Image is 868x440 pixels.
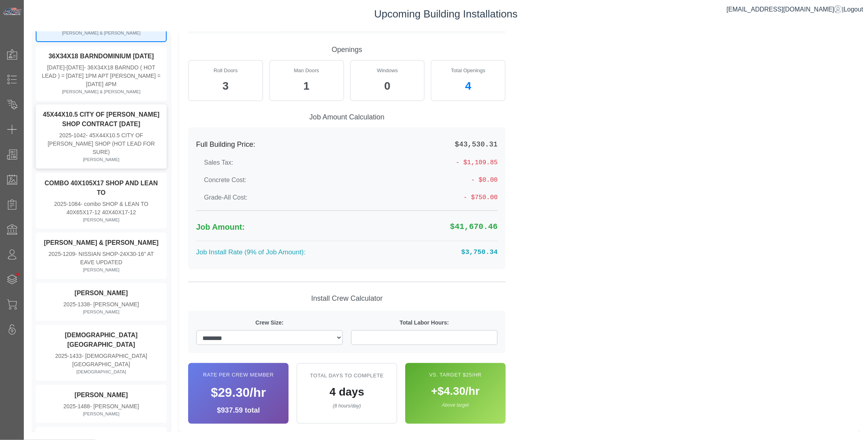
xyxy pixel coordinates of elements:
div: 2025-1488 [41,402,161,411]
span: - NISSIAN SHOP-24X30-16" AT EAVE UPDATED [75,251,154,265]
span: $3,750.34 [450,247,498,257]
div: [PERSON_NAME] [41,217,161,223]
div: $937.59 total [196,405,281,416]
label: Total Labor Hours: [351,319,498,327]
strong: [DEMOGRAPHIC_DATA][GEOGRAPHIC_DATA] [65,332,137,348]
div: 4 days [305,384,388,400]
h5: Job Amount Calculation [188,113,506,122]
span: - $1,109.85 [450,158,498,167]
h3: Upcoming Building Installations [32,8,860,20]
div: [PERSON_NAME] & [PERSON_NAME] [41,30,161,37]
strong: [PERSON_NAME] & [PERSON_NAME] [44,239,159,246]
span: - $750.00 [450,193,498,202]
span: - [PERSON_NAME] [90,301,139,307]
span: - [PERSON_NAME] [90,403,139,409]
label: Crew Size: [196,319,343,327]
div: | [727,5,863,14]
div: [DATE]-[DATE] [41,63,161,88]
span: - 36X34X18 BARNDO ( HOT LEAD ) = [DATE] 1PM APT [PERSON_NAME] = [DATE] 4PM [42,64,160,87]
div: 4 [437,78,499,94]
strong: COMBO 40X105X17 SHOP AND LEAN TO [44,180,158,196]
span: $43,530.31 [450,139,498,150]
div: [PERSON_NAME] & [PERSON_NAME] [41,88,161,95]
h5: Openings [188,46,506,54]
div: (8 hours/day) [305,402,388,409]
strong: 45X44X10.5 CITY OF [PERSON_NAME] SHOP CONTRACT [DATE] [43,111,160,127]
div: Total Days to Complete [305,372,388,380]
div: 3 [195,78,256,94]
span: - $0.00 [450,175,498,185]
span: - combo SHOP & LEAN TO 40X65X17-12 40X40X17-12 [66,201,148,215]
div: 2025-1338 [41,300,161,309]
strong: Job Amount: [196,223,245,231]
div: $29.30/hr [196,383,281,402]
span: • [8,261,28,287]
span: - 45X44X10.5 CITY OF [PERSON_NAME] SHOP (HOT LEAD FOR SURE) [48,132,155,155]
div: [PERSON_NAME] [41,267,161,273]
strong: 36X34X18 BARNDOMINIUM [DATE] [48,53,154,60]
label: Sales Tax: [204,158,233,167]
div: 2025-1433 [41,352,161,369]
strong: $41,670.46 [450,222,498,231]
div: 2025-1042 [41,131,161,156]
div: [PERSON_NAME] [41,156,161,163]
div: Man Doors [276,67,337,75]
strong: [PERSON_NAME] [75,392,128,398]
div: [PERSON_NAME] [41,309,161,315]
strong: [PERSON_NAME] [75,290,128,296]
div: Rate per Crew Member [196,371,281,379]
div: [DEMOGRAPHIC_DATA] [41,369,161,375]
img: Metals Direct Inc Logo [2,7,22,16]
h5: Install Crew Calculator [188,294,506,303]
div: 2025-1084 [41,200,161,217]
div: Above target [413,402,498,409]
div: 1 [276,78,337,94]
div: Roll Doors [195,67,256,75]
span: - [DEMOGRAPHIC_DATA][GEOGRAPHIC_DATA] [72,353,147,367]
div: 0 [357,78,418,94]
div: vs. Target $25/hr [413,371,498,379]
div: Total Openings [437,67,499,75]
div: [PERSON_NAME] [41,411,161,417]
label: Job Install Rate (9% of Job Amount): [196,247,306,257]
label: Concrete Cost: [204,175,246,185]
label: Grade-All Cost: [204,193,247,202]
div: +$4.30/hr [413,383,498,400]
a: [EMAIL_ADDRESS][DOMAIN_NAME] [727,6,842,13]
div: 2025-1209 [41,250,161,267]
label: Full Building Price: [196,139,255,150]
span: Logout [844,6,863,13]
div: Windows [357,67,418,75]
